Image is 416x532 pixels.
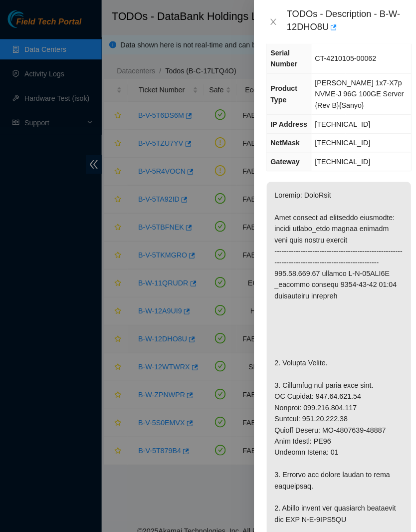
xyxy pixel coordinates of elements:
span: close [264,17,272,25]
button: Close [261,17,275,26]
span: [PERSON_NAME] 1x7-X7p NVME-J 96G 100GE Server {Rev B}{Sanyo} [309,77,397,107]
span: [TECHNICAL_ID] [309,136,364,144]
span: Product Type [265,83,292,102]
span: IP Address [265,118,301,126]
span: Gateway [265,155,294,163]
span: [TECHNICAL_ID] [309,155,364,163]
span: NetMask [265,136,294,144]
div: TODOs - Description - B-W-12DHO8U [281,8,404,35]
span: CT-4210105-00062 [309,53,370,61]
span: [TECHNICAL_ID] [309,118,364,126]
span: Serial Number [265,48,292,67]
